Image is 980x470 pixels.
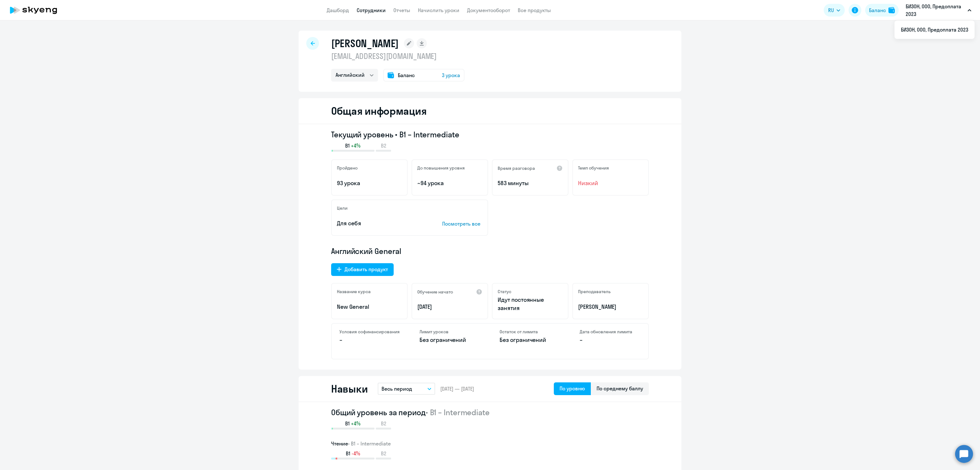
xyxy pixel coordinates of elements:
p: Весь период [382,385,412,393]
h5: Темп обучения [578,165,609,171]
p: 93 урока [337,179,402,187]
a: Начислить уроки [418,7,459,13]
h3: Текущий уровень • B1 – Intermediate [331,129,649,140]
p: Для себя [337,219,422,228]
button: Балансbalance [865,4,899,17]
span: +4% [351,142,360,149]
span: Баланс [398,71,415,79]
h5: Пройдено [337,165,358,171]
span: [DATE] — [DATE] [440,385,474,392]
p: Посмотреть все [442,220,482,228]
span: 3 урока [442,71,460,79]
button: Добавить продукт [331,263,394,276]
span: +4% [351,420,360,427]
p: Без ограничений [500,336,561,344]
span: • B1 – Intermediate [426,408,490,417]
p: [EMAIL_ADDRESS][DOMAIN_NAME] [331,51,464,61]
h2: Общий уровень за период [331,407,649,417]
img: balance [888,7,895,13]
span: • B1 – Intermediate [348,440,391,447]
h4: Условия софинансирования [339,329,400,335]
button: RU [824,4,845,17]
h4: Дата обновления лимита [580,329,641,335]
a: Отчеты [393,7,410,13]
h2: Общая информация [331,105,427,117]
a: Сотрудники [357,7,386,13]
p: БИЗОН, ООО, Предоплата 2023 [906,3,965,18]
span: B2 [381,450,386,457]
h5: Название курса [337,289,371,294]
span: B1 [345,420,350,427]
h1: [PERSON_NAME] [331,37,399,50]
p: 583 минуты [498,179,563,187]
a: Документооборот [467,7,510,13]
div: Добавить продукт [345,265,388,273]
p: [DATE] [417,303,482,311]
h5: Цели [337,205,347,211]
h5: Преподаватель [578,289,611,294]
a: Дашборд [327,7,349,13]
h5: Обучение начато [417,289,453,295]
p: Идут постоянные занятия [498,296,563,312]
a: Все продукты [518,7,551,13]
h4: Лимит уроков [419,329,480,335]
h3: Чтение [331,440,649,447]
span: RU [828,6,834,14]
span: Низкий [578,179,643,187]
span: B1 [345,142,350,149]
p: Без ограничений [419,336,480,344]
h5: Время разговора [498,165,535,171]
p: [PERSON_NAME] [578,303,643,311]
ul: RU [895,20,975,39]
div: Баланс [869,6,886,14]
p: New General [337,303,402,311]
p: – [580,336,641,344]
h5: До повышения уровня [417,165,465,171]
p: – [339,336,400,344]
div: По уровню [560,385,585,392]
button: Весь период [378,383,435,395]
span: B2 [381,420,386,427]
div: По среднему баллу [597,385,643,392]
h2: Навыки [331,382,367,395]
h5: Статус [498,289,511,294]
h4: Остаток от лимита [500,329,561,335]
p: ~94 урока [417,179,482,187]
button: БИЗОН, ООО, Предоплата 2023 [902,3,975,18]
span: B2 [381,142,386,149]
span: -4% [352,450,360,457]
span: Английский General [331,246,401,256]
span: B1 [346,450,350,457]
